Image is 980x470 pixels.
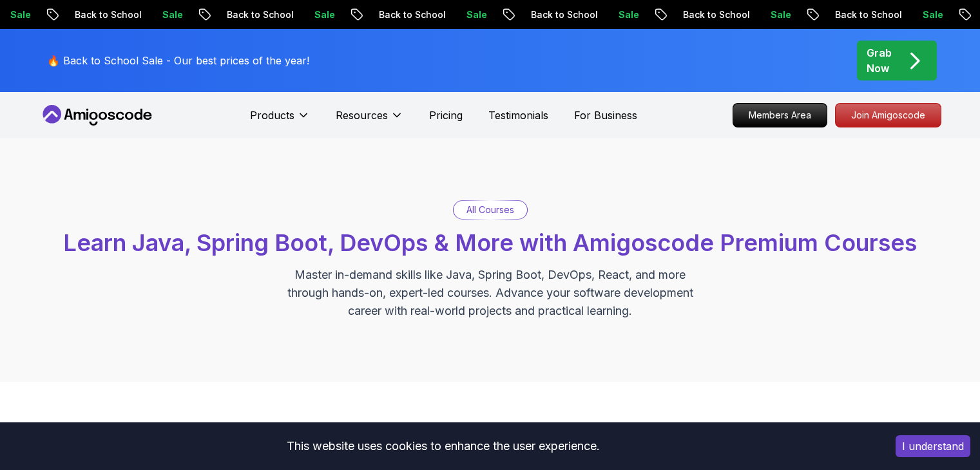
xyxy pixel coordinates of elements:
[602,8,689,21] p: Back to School
[298,8,385,21] p: Back to School
[250,108,310,133] button: Products
[835,103,941,127] a: Join Amigoscode
[274,266,707,320] p: Master in-demand skills like Java, Spring Boot, DevOps, React, and more through hands-on, expert-...
[429,108,463,123] a: Pricing
[336,108,403,133] button: Resources
[466,203,514,216] p: All Courses
[250,108,294,123] p: Products
[233,8,274,21] p: Sale
[488,108,548,123] a: Testimonials
[385,8,427,21] p: Sale
[574,108,637,123] a: For Business
[10,432,876,460] div: This website uses cookies to enhance the user experience.
[81,8,122,21] p: Sale
[537,8,579,21] p: Sale
[336,108,388,123] p: Resources
[841,8,883,21] p: Sale
[450,8,537,21] p: Back to School
[867,45,892,76] p: Grab Now
[47,53,309,68] p: 🔥 Back to School Sale - Our best prices of the year!
[836,104,941,127] p: Join Amigoscode
[63,229,917,257] span: Learn Java, Spring Boot, DevOps & More with Amigoscode Premium Courses
[146,8,233,21] p: Back to School
[896,435,970,457] button: Accept cookies
[733,104,827,127] p: Members Area
[754,8,841,21] p: Back to School
[733,103,827,127] a: Members Area
[689,8,731,21] p: Sale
